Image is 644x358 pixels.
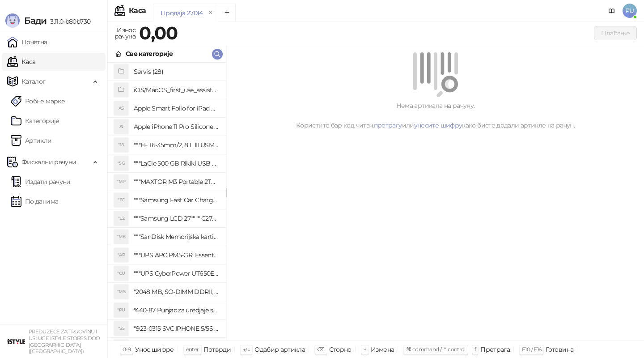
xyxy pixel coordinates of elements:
[480,344,510,355] div: Претрага
[134,321,219,336] h4: "923-0315 SVC,IPHONE 5/5S BATTERY REMOVAL TRAY Držač za iPhone sa kojim se otvara display
[24,15,47,26] span: Бади
[11,112,59,130] a: Категорије
[114,119,128,134] div: AI
[129,7,146,14] div: Каса
[317,346,324,353] span: ⌫
[21,153,76,171] span: Фискални рачуни
[21,72,46,90] span: Каталог
[5,13,20,28] img: Logo
[114,285,128,299] div: "MS
[623,4,637,18] span: PU
[134,266,219,281] h4: """UPS CyberPower UT650EG, 650VA/360W , line-int., s_uko, desktop"""
[134,175,219,189] h4: """MAXTOR M3 Portable 2TB 2.5"""" crni eksterni hard disk HX-M201TCB/GM"""
[114,101,128,115] div: AS
[114,211,128,226] div: "L2
[134,101,219,115] h4: Apple Smart Folio for iPad mini (A17 Pro) - Sage
[594,26,637,40] button: Плаћање
[364,346,366,353] span: +
[134,340,219,354] h4: "923-0448 SVC,IPHONE,TOURQUE DRIVER KIT .65KGF- CM Šrafciger "
[11,132,52,149] a: ArtikliАртикли
[134,230,219,244] h4: """SanDisk Memorijska kartica 256GB microSDXC sa SD adapterom SDSQXA1-256G-GN6MA - Extreme PLUS, ...
[605,4,619,18] a: Документација
[114,303,128,317] div: "PU
[203,344,231,355] div: Потврди
[135,344,174,355] div: Унос шифре
[114,248,128,262] div: "AP
[237,101,633,130] div: Нема артикала на рачуну. Користите бар код читач, или како бисте додали артикле на рачун.
[114,266,128,281] div: "CU
[374,121,402,129] a: претрагу
[329,344,352,355] div: Сторно
[114,321,128,336] div: "S5
[134,83,219,97] h4: iOS/MacOS_first_use_assistance (4)
[134,285,219,299] h4: "2048 MB, SO-DIMM DDRII, 667 MHz, Napajanje 1,8 0,1 V, Latencija CL5"
[7,53,35,71] a: Каса
[205,9,216,17] button: remove
[47,17,90,26] span: 3.11.0-b80b730
[7,33,47,51] a: Почетна
[134,248,219,262] h4: """UPS APC PM5-GR, Essential Surge Arrest,5 utic_nica"""
[113,24,137,42] div: Износ рачуна
[161,8,203,18] div: Продаја 27014
[414,121,462,129] a: унесите шифру
[11,173,71,191] a: Издати рачуни
[371,344,394,355] div: Измена
[406,346,466,353] span: ⌘ command / ⌃ control
[139,22,178,44] strong: 0,00
[134,303,219,317] h4: "440-87 Punjac za uredjaje sa micro USB portom 4/1, Stand."
[114,138,128,152] div: "18
[11,92,65,110] a: Робне марке
[134,156,219,170] h4: """LaCie 500 GB Rikiki USB 3.0 / Ultra Compact & Resistant aluminum / USB 3.0 / 2.5"""""""
[123,346,131,353] span: 0-9
[522,346,541,353] span: F10 / F16
[114,193,128,207] div: "FC
[218,4,236,21] button: Add tab
[114,156,128,170] div: "5G
[546,344,573,355] div: Готовина
[186,346,199,353] span: enter
[134,64,219,79] h4: Servis (28)
[29,328,100,354] small: PREDUZEĆE ZA TRGOVINU I USLUGE ISTYLE STORES DOO [GEOGRAPHIC_DATA] ([GEOGRAPHIC_DATA])
[134,138,219,152] h4: """EF 16-35mm/2, 8 L III USM"""
[126,49,173,59] div: Све категорије
[134,119,219,134] h4: Apple iPhone 11 Pro Silicone Case - Black
[7,332,25,350] img: 64x64-companyLogo-77b92cf4-9946-4f36-9751-bf7bb5fd2c7d.png
[108,63,226,341] div: grid
[114,175,128,189] div: "MP
[475,346,476,353] span: f
[114,230,128,244] div: "MK
[134,211,219,226] h4: """Samsung LCD 27"""" C27F390FHUXEN"""
[11,192,58,210] a: По данима
[254,344,305,355] div: Одабир артикла
[114,340,128,354] div: "SD
[243,346,250,353] span: ↑/↓
[134,193,219,207] h4: """Samsung Fast Car Charge Adapter, brzi auto punja_, boja crna"""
